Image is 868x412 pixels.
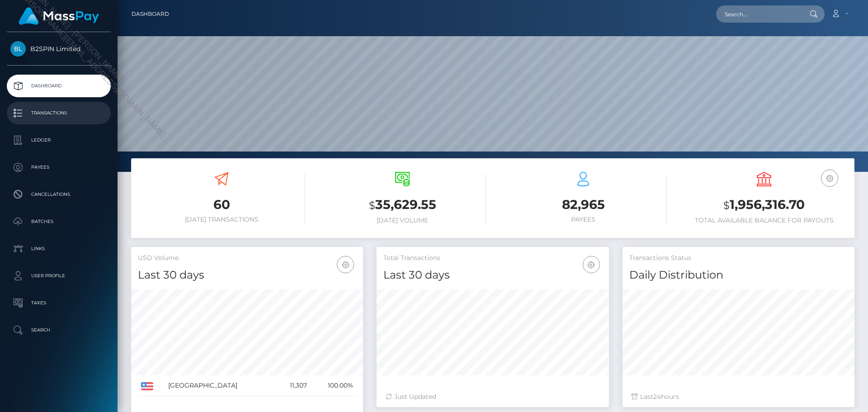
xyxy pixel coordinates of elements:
p: User Profile [10,269,107,283]
a: Transactions [7,102,111,124]
p: Ledger [10,133,107,147]
h6: [DATE] Transactions [138,216,305,223]
p: Batches [10,215,107,228]
a: Cancellations [7,183,111,206]
a: Taxes [7,292,111,314]
a: Search [7,319,111,341]
h6: Payees [500,216,667,223]
div: Last hours [632,392,845,402]
small: $ [369,199,375,212]
h3: 60 [138,196,305,213]
p: Dashboard [10,79,107,93]
span: B2SPIN Limited [7,45,111,53]
h5: Transactions Status [629,254,848,263]
img: US.png [141,382,153,390]
p: Transactions [10,106,107,120]
a: Dashboard [7,75,111,97]
h5: USD Volume [138,254,356,263]
h3: 1,956,316.70 [680,196,848,214]
p: Taxes [10,296,107,310]
a: Batches [7,210,111,233]
p: Payees [10,161,107,174]
h3: 82,965 [500,196,667,213]
div: Just Updated [386,392,599,402]
td: 100.00% [310,375,357,396]
a: User Profile [7,265,111,287]
h6: Total Available Balance for Payouts [680,217,848,224]
h4: Last 30 days [138,267,356,283]
td: [GEOGRAPHIC_DATA] [165,375,276,396]
p: Links [10,242,107,256]
h4: Daily Distribution [629,267,848,283]
input: Search... [716,5,801,23]
a: Dashboard [132,5,169,24]
span: 24 [653,393,661,401]
h5: Total Transactions [383,254,602,263]
img: MassPay Logo [19,7,99,25]
p: Cancellations [10,188,107,201]
a: Ledger [7,129,111,152]
h3: 35,629.55 [319,196,486,214]
img: B2SPIN Limited [10,41,26,57]
td: 11,307 [276,375,310,396]
a: Links [7,237,111,260]
p: Search [10,323,107,337]
h6: [DATE] Volume [319,217,486,224]
h4: Last 30 days [383,267,602,283]
small: $ [723,199,730,212]
a: Payees [7,156,111,179]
